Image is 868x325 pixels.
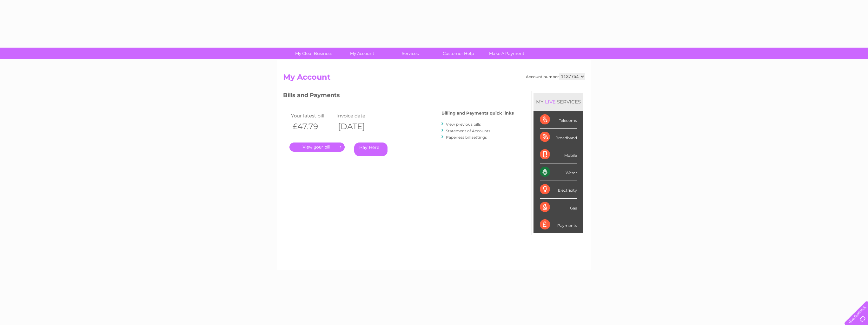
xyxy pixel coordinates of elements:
div: Telecoms [540,111,577,129]
td: Invoice date [335,111,381,120]
div: LIVE [544,99,557,105]
a: Statement of Accounts [446,129,490,133]
div: Gas [540,199,577,216]
div: Mobile [540,146,577,163]
h3: Bills and Payments [283,91,514,102]
a: My Clear Business [288,48,340,59]
a: Paperless bill settings [446,135,487,140]
a: Customer Help [432,48,485,59]
a: . [289,143,345,152]
h2: My Account [283,73,585,85]
div: Electricity [540,181,577,198]
div: MY SERVICES [533,93,583,111]
a: My Account [336,48,388,59]
h4: Billing and Payments quick links [441,111,514,116]
div: Water [540,163,577,181]
a: Make A Payment [480,48,533,59]
th: £47.79 [289,120,335,133]
a: Pay Here [354,143,388,156]
div: Broadband [540,129,577,146]
td: Your latest bill [289,111,335,120]
div: Account number [526,73,585,80]
a: View previous bills [446,122,481,127]
div: Payments [540,216,577,233]
a: Services [384,48,436,59]
th: [DATE] [335,120,381,133]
